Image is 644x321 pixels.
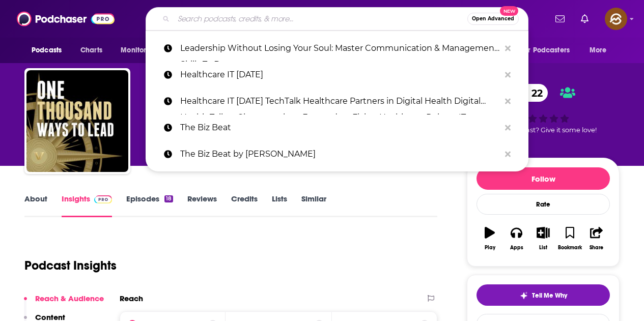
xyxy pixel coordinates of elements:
a: Episodes18 [126,194,173,217]
div: Rate [477,194,610,215]
a: Show notifications dropdown [551,10,569,27]
span: Open Advanced [472,16,514,21]
span: Podcasts [32,43,62,57]
span: New [500,6,518,16]
div: List [539,245,547,251]
span: Monitoring [121,43,157,57]
button: Reach & Audience [24,294,104,312]
a: Credits [231,194,258,217]
a: Healthcare IT [DATE] TechTalk Healthcare Partners in Digital Health Digital Health Talks - Change... [146,88,528,114]
p: Reach & Audience [35,294,104,303]
div: Bookmark [558,245,582,251]
span: Logged in as hey85204 [605,8,627,30]
button: List [530,220,556,257]
div: Search podcasts, credits, & more... [146,7,528,31]
a: Similar [301,194,326,217]
a: The Biz Beat [146,114,528,141]
p: Leadership Without Losing Your Soul: Master Communication & Management Skills To Boost [180,35,500,62]
button: Open AdvancedNew [467,13,519,25]
a: Reviews [187,194,217,217]
span: For Podcasters [521,43,570,57]
button: open menu [24,41,75,60]
img: Podchaser Pro [94,195,112,203]
input: Search podcasts, credits, & more... [174,11,467,27]
button: Share [583,220,610,257]
span: More [590,43,607,57]
span: Charts [80,43,102,57]
a: InsightsPodchaser Pro [62,194,112,217]
img: One Thousand Ways To Lead: Leadership skills, people management techniques, and communication str... [26,70,128,172]
div: Share [590,245,603,251]
button: Apps [503,220,529,257]
button: Play [477,220,503,257]
a: Charts [74,41,108,60]
button: Show profile menu [605,8,627,30]
a: Healthcare IT [DATE] [146,62,528,88]
img: User Profile [605,8,627,30]
button: open menu [514,41,584,60]
span: Tell Me Why [532,291,567,300]
span: 22 [521,84,548,102]
button: open menu [114,41,170,60]
span: Good podcast? Give it some love! [490,126,597,134]
a: 22 [511,84,548,102]
p: The Biz Beat [180,114,500,141]
p: The Biz Beat by SVA [180,141,500,167]
a: The Biz Beat by [PERSON_NAME] [146,141,528,167]
a: Lists [272,194,287,217]
button: open menu [582,41,620,60]
div: 22Good podcast? Give it some love! [467,77,620,140]
button: Bookmark [556,220,583,257]
h2: Reach [120,294,143,303]
div: Apps [510,245,523,251]
a: Leadership Without Losing Your Soul: Master Communication & Management Skills To Boost [146,35,528,62]
button: tell me why sparkleTell Me Why [477,284,610,306]
img: tell me why sparkle [520,291,528,300]
h1: Podcast Insights [24,258,117,273]
div: Play [485,245,495,251]
p: Healthcare IT Today TechTalk Healthcare Partners in Digital Health Digital Health Talks - Changem... [180,88,500,114]
div: 18 [164,195,173,202]
button: Follow [477,167,610,190]
a: Show notifications dropdown [577,10,593,27]
p: Healthcare IT Today [180,62,500,88]
img: Podchaser - Follow, Share and Rate Podcasts [17,9,115,28]
a: About [24,194,47,217]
